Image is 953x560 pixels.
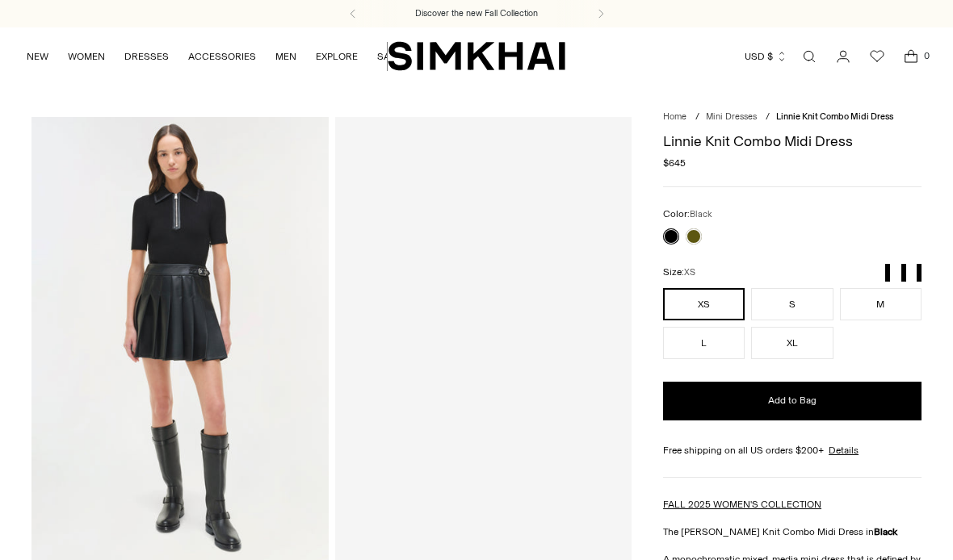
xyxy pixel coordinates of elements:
button: XS [663,288,745,320]
nav: breadcrumbs [663,111,922,124]
a: NEW [27,39,48,74]
span: 0 [919,48,934,63]
a: Details [829,443,859,458]
span: XS [684,267,695,278]
a: Discover the new Fall Collection [415,7,538,20]
div: / [695,111,699,124]
a: Open search modal [793,40,825,73]
span: Black [690,209,712,219]
a: Wishlist [861,40,893,73]
a: MEN [275,39,296,74]
button: S [751,288,833,320]
a: EXPLORE [316,39,358,74]
label: Color: [663,207,712,222]
a: DRESSES [124,39,169,74]
a: WOMEN [68,39,105,74]
span: Add to Bag [768,394,817,407]
div: Free shipping on all US orders $200+ [663,443,922,458]
a: Open cart modal [895,40,927,73]
p: The [PERSON_NAME] Knit Combo Midi Dress in [663,524,922,539]
a: Home [663,111,686,122]
button: M [840,288,922,320]
button: L [663,327,745,359]
a: FALL 2025 WOMEN'S COLLECTION [663,499,821,510]
label: Size: [663,265,695,280]
div: / [766,111,770,124]
span: $645 [663,156,686,170]
button: Add to Bag [663,382,922,420]
strong: Black [874,526,897,537]
button: USD $ [745,39,787,74]
span: Linnie Knit Combo Midi Dress [776,111,893,122]
a: SALE [377,39,401,74]
a: Go to the account page [827,40,859,73]
button: XL [751,327,833,359]
a: ACCESSORIES [188,39,256,74]
a: SIMKHAI [388,40,565,72]
h1: Linnie Knit Combo Midi Dress [663,134,922,148]
a: Mini Dresses [706,111,757,122]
